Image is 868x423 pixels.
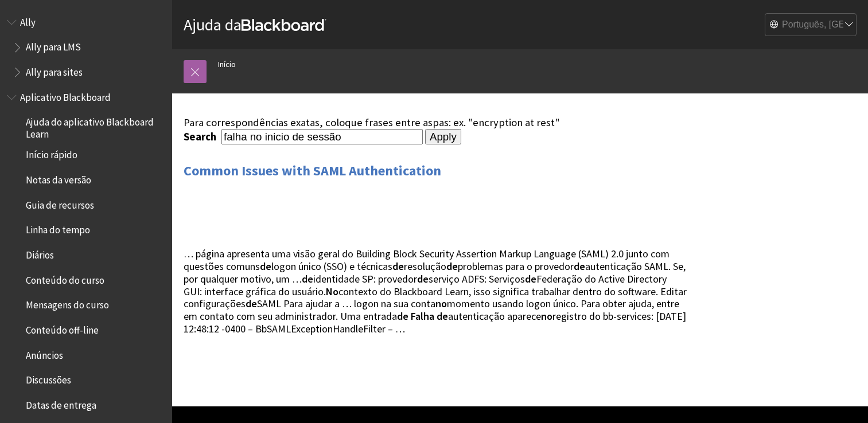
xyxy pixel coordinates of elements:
strong: de [246,297,257,310]
strong: No [326,285,338,298]
span: Mensagens do curso [26,296,109,311]
label: Search [184,130,219,143]
strong: de [397,310,408,323]
strong: de [392,260,404,273]
span: Ally para sites [26,62,83,78]
span: Início rápido [26,146,77,161]
span: Discussões [26,371,71,386]
a: Ajuda daBlackboard [184,14,326,35]
strong: de [437,310,448,323]
span: … página apresenta uma visão geral do Building Block Security Assertion Markup Language (SAML) 2.... [184,247,687,335]
a: Início [218,57,236,72]
strong: de [446,260,458,273]
strong: de [417,272,429,285]
span: Anúncios [26,346,63,361]
span: Linha do tempo [26,221,90,236]
span: Datas de entrega [26,395,96,411]
strong: no [541,310,552,323]
strong: no [435,297,447,310]
span: Conteúdo off-line [26,320,99,336]
select: Site Language Selector [765,14,857,37]
strong: de [525,272,536,285]
strong: Blackboard [242,19,326,31]
strong: de [302,272,313,285]
div: Para correspondências exatas, coloque frases entre aspas: ex. "encryption at rest" [184,116,687,129]
strong: de [574,260,585,273]
strong: de [260,260,271,273]
span: Ajuda do aplicativo Blackboard Learn [26,113,164,140]
nav: Book outline for Anthology Ally Help [7,13,165,82]
span: Aplicativo Blackboard [20,88,111,103]
a: Common Issues with SAML Authentication [184,162,441,180]
span: Ally [20,13,36,28]
span: Conteúdo do curso [26,271,104,286]
span: Notas da versão [26,170,91,186]
strong: Falha [411,310,434,323]
span: Ally para LMS [26,38,81,53]
span: Guia de recursos [26,195,94,211]
span: Diários [26,245,54,261]
input: Apply [425,129,461,145]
